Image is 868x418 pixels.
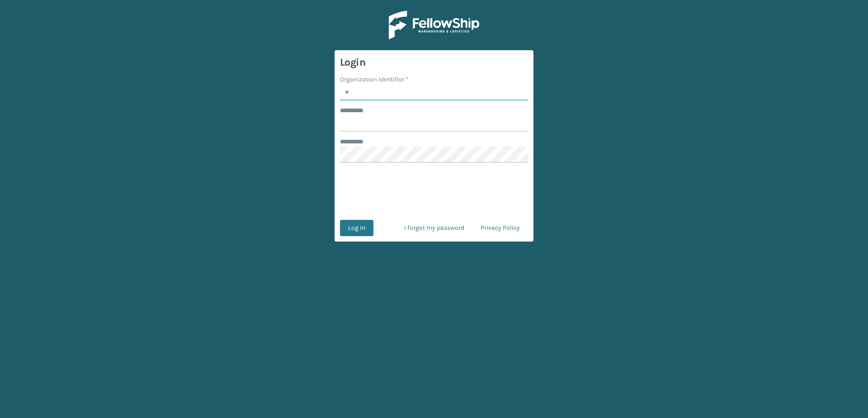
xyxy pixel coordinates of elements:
button: Log In [340,220,373,236]
a: I forgot my password [396,220,472,236]
label: Organization Identifier [340,75,408,84]
iframe: reCAPTCHA [365,174,503,209]
img: Logo [389,11,479,39]
a: Privacy Policy [472,220,528,236]
h3: Login [340,56,528,69]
